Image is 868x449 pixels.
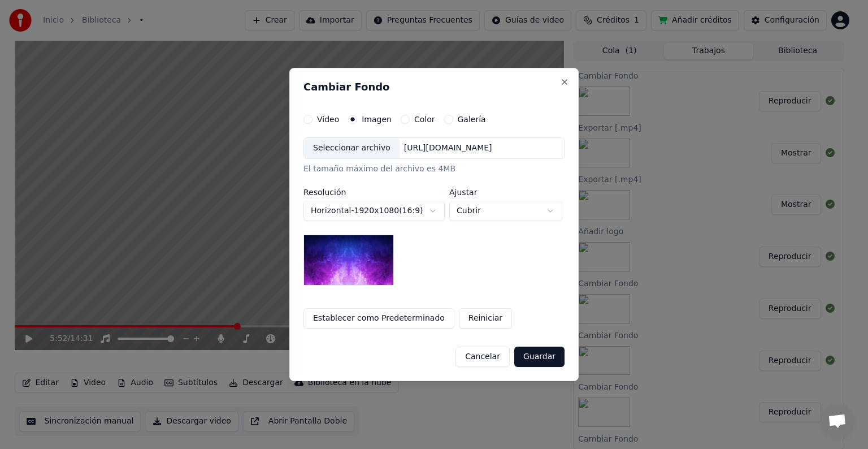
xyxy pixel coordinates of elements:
[459,308,512,329] button: Reiniciar
[455,347,510,367] button: Cancelar
[458,115,486,123] label: Galería
[304,138,400,158] div: Seleccionar archivo
[514,347,565,367] button: Guardar
[303,188,445,196] label: Resolución
[303,82,565,92] h2: Cambiar Fondo
[303,163,565,175] div: El tamaño máximo del archivo es 4MB
[400,143,497,154] div: [URL][DOMAIN_NAME]
[449,188,562,196] label: Ajustar
[414,115,435,123] label: Color
[317,115,339,123] label: Video
[303,308,454,329] button: Establecer como Predeterminado
[362,115,392,123] label: Imagen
